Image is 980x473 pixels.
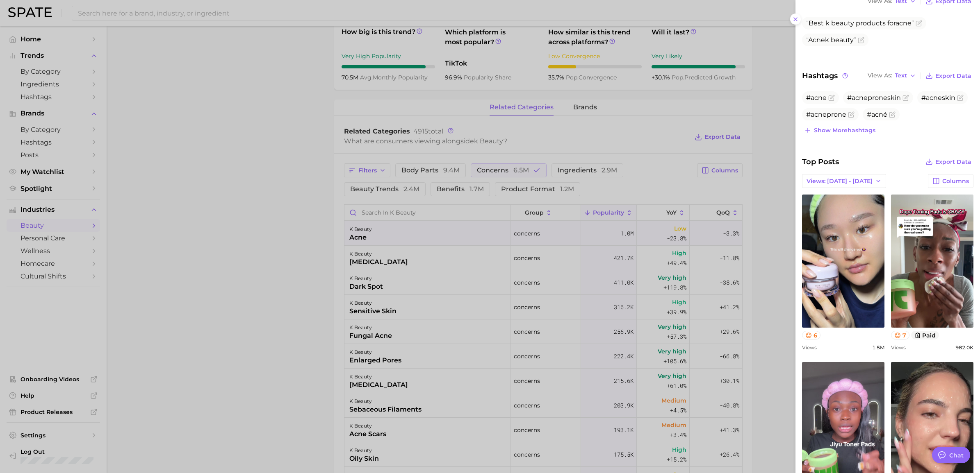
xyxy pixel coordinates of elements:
button: Columns [928,174,973,188]
button: Flag as miscategorized or irrelevant [903,95,909,101]
button: Flag as miscategorized or irrelevant [848,111,855,118]
span: Columns [942,178,969,185]
span: Hashtags [802,70,849,81]
button: Flag as miscategorized or irrelevant [828,95,835,101]
span: Text [895,73,907,78]
button: Flag as miscategorized or irrelevant [858,37,864,43]
button: Show morehashtags [802,124,877,136]
span: #acneskin [921,94,955,102]
span: Show more hashtags [814,127,875,134]
span: Export Data [935,158,971,165]
button: Views: [DATE] - [DATE] [802,174,886,188]
button: 7 [891,331,909,339]
span: acne [896,19,912,27]
span: Export Data [935,72,971,79]
span: Views [891,344,906,351]
button: Export Data [923,70,973,81]
span: k beauty [806,36,856,44]
button: View AsText [866,70,918,81]
span: Acne [808,36,825,44]
button: paid [911,331,939,339]
button: Flag as miscategorized or irrelevant [916,20,922,27]
span: 982.0k [955,344,973,351]
span: Views: [DATE] - [DATE] [807,178,873,185]
span: Views [802,344,817,351]
button: Flag as miscategorized or irrelevant [957,95,964,101]
span: #acneprone [806,111,846,118]
span: #acne [806,94,827,102]
span: View As [868,73,892,78]
button: Flag as miscategorized or irrelevant [889,111,896,118]
button: 6 [802,331,820,339]
span: #acné [867,111,887,118]
span: Best k beauty products for [806,19,914,27]
span: #acneproneskin [847,94,901,102]
span: 1.5m [872,344,884,351]
span: Top Posts [802,156,839,167]
button: Export Data [923,156,973,167]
